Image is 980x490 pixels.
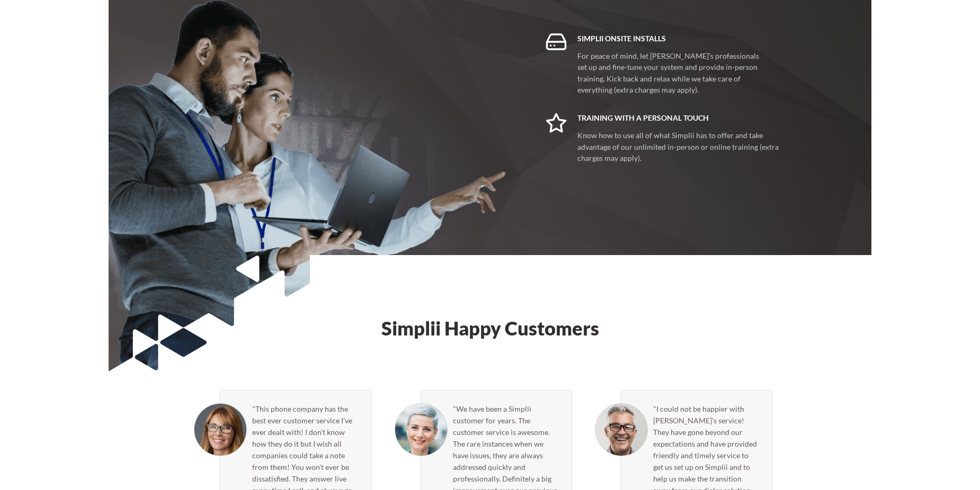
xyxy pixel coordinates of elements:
h5: TRAINING WITH A PERSONAL TOUCH [577,113,786,123]
h2: Simplii Happy Customers [185,319,795,338]
h5: Simplii Onsite Installs [577,33,764,44]
p: Know how to use all of what Simplii has to offer and take advantage of our unlimited in-person or... [577,130,786,164]
p: For peace of mind, let [PERSON_NAME]'s professionals set up and fine-tune your system and provide... [577,50,764,96]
